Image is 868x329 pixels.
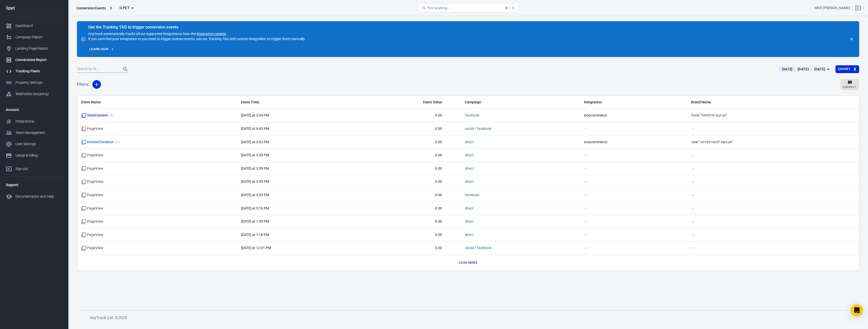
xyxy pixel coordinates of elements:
div: Documentation and Help [15,194,62,199]
button: close [848,36,855,43]
button: Load more [457,259,479,267]
span: Campaign [465,100,535,105]
span: direct [465,206,474,211]
div: Integrations [15,119,62,124]
span: social / facebook [465,126,491,131]
a: Sign out [2,161,66,174]
span: Integration [584,100,655,105]
a: direct [465,219,474,223]
span: 0.00 [371,193,442,198]
span: － [691,126,762,131]
span: 0.00 [371,113,442,118]
span: 0.00 [371,126,442,131]
li: Account [2,104,66,116]
a: User Settings [2,138,66,150]
span: Brand Name [691,100,762,105]
span: 0.00 [371,140,442,145]
span: Event Name [81,100,152,105]
span: 0.00 [371,219,442,224]
div: Property Settings [15,80,62,85]
span: woocommerce [584,140,655,145]
span: Find anything... [427,6,450,10]
span: Standard event name [81,193,103,198]
span: 0.00 [371,179,442,184]
span: － [691,153,762,158]
a: direct [465,140,474,144]
a: Tracking Pixels [2,66,66,77]
div: Webhooks (outgoing) [15,91,62,97]
div: ⌘ + K [505,6,514,10]
time: 2025-09-24T13:18:38+03:00 [241,233,269,237]
span: InitiateCheckout [81,140,120,145]
li: Support [2,179,66,191]
span: － [691,166,762,171]
span: Standard event name [81,166,103,171]
div: Use the Tracking TAG to trigger conversion events [88,25,306,30]
sup: + 50 [109,114,114,117]
sup: + 19 [115,140,120,144]
div: [DATE] － [DATE] [798,66,825,72]
span: Standard event name [81,246,103,251]
span: direct [465,140,474,145]
span: － [584,126,655,131]
h5: Filters: [77,76,89,93]
span: Standard event name [81,126,103,131]
div: Usage & billing [15,153,62,158]
a: Sign out [852,2,864,14]
div: User Settings [15,141,62,147]
div: Conversions Report [15,57,62,63]
span: 0.00 [371,166,442,171]
a: social / facebook [465,246,491,250]
div: Conversion Events [76,6,106,11]
span: － [584,153,655,158]
div: scrollable content [77,96,859,271]
span: － [691,246,762,251]
time: 2025-09-24T15:39:20+03:00 [241,153,269,157]
span: 0.00 [371,153,442,158]
time: 2025-09-24T16:43:05+03:00 [241,127,269,131]
span: － [584,219,655,224]
span: Columns [843,85,854,89]
span: woocommerce [584,113,655,118]
div: Account id: MBZuPSxE [815,5,850,11]
div: Tracking Pixels [15,69,62,74]
span: social / facebook [465,246,491,251]
a: direct [465,153,474,157]
time: 2025-09-24T12:31:50+03:00 [241,246,271,250]
a: Campaign Report [2,32,66,43]
button: Columns [840,79,859,90]
a: Integrations [2,116,66,127]
span: direct [465,153,474,158]
time: 2025-09-24T15:16:04+03:00 [241,206,269,210]
div: ilpet [2,6,66,10]
time: 2025-09-24T15:39:11+03:00 [241,166,269,170]
span: － [691,232,762,237]
button: [DATE][DATE] － [DATE] [775,65,835,73]
span: 0.00 [371,232,442,237]
h6: AnyTrack Ltd. © 2025 [90,315,468,321]
a: facebook [465,193,479,197]
time: 2025-09-24T15:33:34+03:00 [241,193,269,197]
button: Find anything...⌘ + K [418,4,519,12]
div: AnyTrack automatically tracks all our supported integrations from the . If you can't find your in... [88,25,306,41]
time: 2025-09-24T15:34:32+03:00 [241,113,269,117]
span: Event Value [371,100,442,105]
span: [DATE] [780,67,794,72]
span: direct [465,166,474,171]
a: Learn how [88,45,116,53]
span: － [691,206,762,211]
span: － [691,193,762,198]
a: direct [465,180,474,184]
span: Standard event name [81,219,103,224]
a: Landing Page Report [2,43,66,54]
span: Standard event name [81,232,103,237]
div: Sign out [15,166,62,171]
a: Property Settings [2,77,66,88]
span: facebook [465,113,479,118]
span: Standard event name [81,153,103,158]
a: Team Management [2,127,66,138]
div: Landing Page Report [15,46,62,51]
a: direct [465,233,474,237]
span: Standard event name [81,179,103,184]
a: social / facebook [465,127,491,131]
